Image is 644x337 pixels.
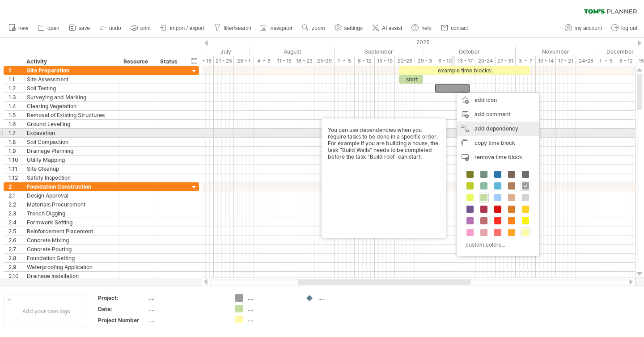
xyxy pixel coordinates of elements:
div: 28 - 1 [234,56,254,66]
a: my account [563,22,605,34]
div: custom colors... [462,239,532,251]
div: Site Preparation [27,66,114,75]
div: Safety Inspection [27,173,114,182]
div: 1.10 [8,156,22,164]
div: 4 - 8 [254,56,274,66]
div: 29 - 3 [415,56,435,66]
div: 1.9 [8,147,22,155]
div: Project: [98,294,147,302]
div: Drainage Installation [27,272,114,280]
div: Date: [98,305,147,313]
div: Reinforcement Placement [27,227,114,236]
span: log out [621,25,637,31]
div: November 2025 [516,47,596,56]
div: 1 - 5 [335,56,355,66]
div: August 2025 [250,47,335,56]
span: zoom [312,25,325,31]
div: 1 - 5 [596,56,616,66]
span: undo [109,25,121,31]
div: Clearing Vegetation [27,102,114,110]
div: 2.7 [8,245,22,253]
a: settings [332,22,365,34]
a: new [6,22,31,34]
div: 8 - 12 [616,56,636,66]
div: .... [149,305,224,313]
div: 1.4 [8,102,22,110]
div: Concrete Pouring [27,245,114,253]
div: Excavation [27,129,114,137]
span: print [140,25,151,31]
span: remove time block [475,154,522,160]
div: Activity [26,57,114,66]
div: 2.9 [8,263,22,271]
div: 22-26 [395,56,415,66]
div: 8 - 12 [355,56,375,66]
div: Concrete Mixing [27,236,114,244]
div: 1.5 [8,111,22,119]
div: Site Cleanup [27,164,114,173]
div: 2 [8,182,22,191]
div: 17 - 21 [556,56,576,66]
div: start [399,75,423,84]
div: Foundation Setting [27,254,114,262]
a: log out [609,22,640,34]
span: copy time block [475,139,515,146]
div: 20-24 [475,56,496,66]
span: help [421,25,432,31]
div: 21 - 25 [214,56,234,66]
div: 1.11 [8,164,22,173]
div: Removal of Existing Structures [27,111,114,119]
div: 2.6 [8,236,22,244]
a: print [128,22,153,34]
div: 14 - 18 [194,56,214,66]
div: .... [149,294,224,302]
div: 24-28 [576,56,596,66]
div: .... [318,294,367,302]
div: 1.8 [8,138,22,146]
div: You can use dependencies when you require tasks to be done in a specific order. For example if yo... [328,126,440,230]
div: .... [248,316,297,323]
div: 1.12 [8,173,22,182]
a: contact [439,22,471,34]
a: zoom [300,22,327,34]
div: .... [248,294,297,302]
div: Foundation Construction [27,182,114,191]
div: Add your own logo [4,295,88,328]
div: 2.1 [8,191,22,200]
div: 2.5 [8,227,22,236]
a: save [67,22,93,34]
div: 11 - 15 [274,56,294,66]
div: 10 - 14 [536,56,556,66]
div: Surveying and Marking [27,93,114,101]
div: example time blocks: [399,66,530,75]
div: Design Approval [27,191,114,200]
div: Ground Levelling [27,120,114,128]
div: October 2025 [423,47,516,56]
div: Soil Compaction [27,138,114,146]
div: 3 - 7 [516,56,536,66]
div: Waterproofing Application [27,263,114,271]
div: September 2025 [335,47,423,56]
div: 2.8 [8,254,22,262]
div: add dependency [457,122,539,136]
a: open [35,22,62,34]
a: navigator [258,22,295,34]
div: 1 [8,66,22,75]
div: add icon [457,93,539,107]
div: .... [149,316,224,324]
div: add comment [457,107,539,122]
span: navigator [271,25,292,31]
div: 25-29 [314,56,335,66]
div: 1.1 [8,75,22,84]
div: Formwork Setting [27,218,114,227]
span: AI assist [382,25,402,31]
div: 1.6 [8,120,22,128]
span: settings [344,25,363,31]
a: AI assist [370,22,405,34]
span: import / export [170,25,204,31]
div: 2.10 [8,272,22,280]
div: 1.2 [8,84,22,93]
div: Status [160,57,180,66]
div: July 2025 [157,47,250,56]
div: 1.3 [8,93,22,101]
